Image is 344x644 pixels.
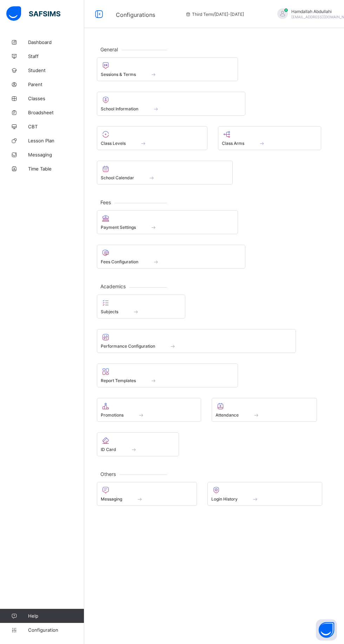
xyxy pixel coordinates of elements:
[97,199,114,205] span: Fees
[97,210,238,234] div: Payment Settings
[222,141,244,146] span: Class Arms
[97,471,119,477] span: Others
[97,161,233,185] div: School Calendar
[97,126,207,150] div: Class Levels
[101,106,138,111] span: School Information
[97,46,121,52] span: General
[101,447,116,452] span: ID Card
[28,67,84,73] span: Student
[97,92,245,116] div: School Information
[97,482,197,506] div: Messaging
[218,126,321,150] div: Class Arms
[97,283,129,289] span: Academics
[185,12,244,17] span: session/term information
[101,175,134,180] span: School Calendar
[101,378,136,383] span: Report Templates
[101,496,122,502] span: Messaging
[101,225,136,230] span: Payment Settings
[28,53,84,59] span: Staff
[101,343,155,349] span: Performance Configuration
[28,166,84,172] span: Time Table
[28,152,84,157] span: Messaging
[28,138,84,143] span: Lesson Plan
[97,57,238,81] div: Sessions & Terms
[28,82,84,87] span: Parent
[211,496,238,502] span: Login History
[101,141,126,146] span: Class Levels
[216,412,239,418] span: Attendance
[28,124,84,129] span: CBT
[116,11,155,18] span: Configurations
[97,363,238,387] div: Report Templates
[101,309,118,314] span: Subjects
[6,6,60,21] img: safsims
[28,627,84,633] span: Configuration
[212,398,317,422] div: Attendance
[101,259,138,264] span: Fees Configuration
[28,39,84,45] span: Dashboard
[28,110,84,115] span: Broadsheet
[97,432,179,456] div: ID Card
[316,619,337,640] button: Open asap
[97,329,296,353] div: Performance Configuration
[28,96,84,101] span: Classes
[97,245,245,269] div: Fees Configuration
[97,295,185,318] div: Subjects
[97,398,201,422] div: Promotions
[101,412,124,418] span: Promotions
[28,613,84,619] span: Help
[101,72,136,77] span: Sessions & Terms
[207,482,322,506] div: Login History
